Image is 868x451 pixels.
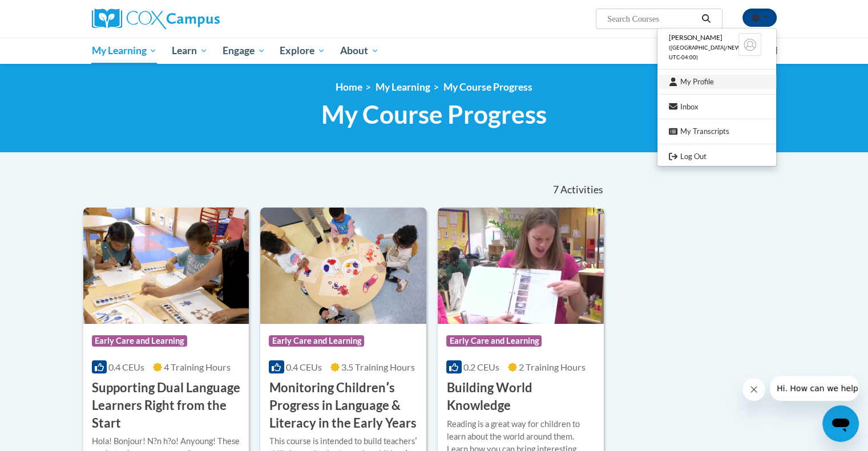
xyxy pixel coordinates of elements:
a: Inbox [657,100,776,114]
h3: Supporting Dual Language Learners Right from the Start [92,379,241,432]
button: Search [697,12,714,26]
span: 7 [552,184,558,196]
span: 0.4 CEUs [108,361,144,372]
a: My Learning [84,38,165,64]
a: About [333,38,386,64]
span: Hi. How can we help? [7,8,92,17]
img: Cox Campus [92,9,220,29]
button: Account Settings [742,9,777,27]
span: ([GEOGRAPHIC_DATA]/New_York UTC-04:00) [669,44,758,60]
img: Course Logo [438,208,604,324]
span: Early Care and Learning [269,335,364,347]
span: Activities [560,184,603,196]
a: Explore [272,38,333,64]
span: My Course Progress [321,99,547,129]
span: 3.5 Training Hours [341,361,415,372]
a: My Learning [376,81,430,93]
span: Learn [172,44,208,58]
a: Home [336,81,362,93]
span: 0.4 CEUs [286,361,322,372]
iframe: Message from company [770,376,859,401]
a: My Profile [657,75,776,89]
span: Early Care and Learning [92,335,187,347]
a: My Course Progress [443,81,532,93]
a: Learn [164,38,215,64]
span: Early Care and Learning [446,335,542,347]
a: Engage [215,38,273,64]
span: 4 Training Hours [164,361,231,372]
h3: Building World Knowledge [446,379,595,415]
span: Explore [280,44,325,58]
a: Cox Campus [92,9,309,29]
img: Learner Profile Avatar [738,33,761,56]
span: My Learning [91,44,157,58]
h3: Monitoring Childrenʹs Progress in Language & Literacy in the Early Years [269,379,418,432]
a: Logout [657,149,776,164]
span: [PERSON_NAME] [669,33,722,42]
div: Main menu [75,38,794,64]
iframe: Close message [742,378,765,401]
input: Search Courses [606,12,697,26]
img: Course Logo [83,208,249,324]
img: Course Logo [260,208,426,324]
span: 0.2 CEUs [463,361,499,372]
span: Engage [223,44,265,58]
span: About [340,44,379,58]
a: My Transcripts [657,124,776,139]
span: 2 Training Hours [519,361,586,372]
iframe: Button to launch messaging window [822,405,859,442]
